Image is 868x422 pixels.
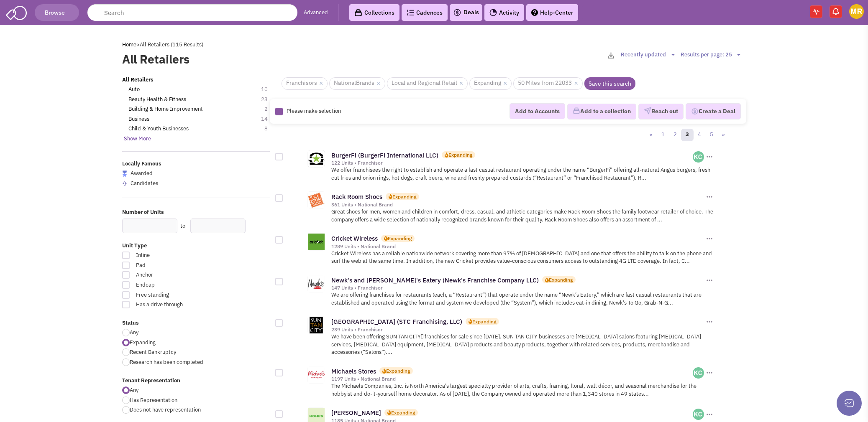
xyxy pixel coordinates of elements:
[128,105,203,113] a: Building & Home Improvement
[402,4,448,21] a: Cadences
[686,103,741,120] button: Create a Deal
[503,80,507,87] a: ×
[130,329,138,336] span: Any
[122,51,376,68] label: All Retailers
[469,77,512,90] span: Expanding
[122,41,136,48] a: Home
[376,80,380,87] a: ×
[531,9,538,16] img: help.png
[388,235,412,242] div: Expanding
[331,409,381,417] a: [PERSON_NAME]
[567,103,636,119] button: Add to a collection
[131,291,223,299] span: Free standing
[304,9,328,17] a: Advanced
[128,115,149,123] a: Business
[331,160,693,166] div: 122 Units • Franchisor
[287,107,341,114] span: Please make selection
[705,129,718,141] a: 5
[130,358,203,366] span: Research has been completed
[122,319,270,327] label: Status
[122,377,270,385] label: Tenant Representation
[331,382,714,398] p: The Michaels Companies, Inc. is North America's largest specialty provider of arts, crafts, frami...
[264,125,276,133] span: 8
[122,135,154,142] span: Show More
[453,8,461,18] img: icon-deals.svg
[510,103,565,119] button: Add to Accounts
[459,80,463,87] a: ×
[122,76,154,83] b: All Retailers
[645,129,657,141] a: «
[349,4,399,21] a: Collections
[131,170,153,177] span: Awarded
[264,105,276,113] span: 2
[331,250,714,265] p: Cricket Wireless has a reliable nationwide network covering more than 97% of [DEMOGRAPHIC_DATA] a...
[122,242,270,250] label: Unit Type
[549,276,573,283] div: Expanding
[387,77,468,90] span: Local and Regional Retail
[331,193,382,201] a: Rack Room Shoes
[638,103,684,119] button: Reach out
[128,86,140,94] a: Auto
[130,348,176,356] span: Recent Bankruptcy
[693,129,706,141] a: 4
[693,409,704,420] img: teWl9Dtx2ke2FFSUte9CyA.png
[386,367,410,374] div: Expanding
[128,125,189,133] a: Child & Youth Businesses
[681,129,694,141] a: 3
[472,318,496,325] div: Expanding
[122,208,270,216] label: Number of Units
[319,80,323,87] a: ×
[331,208,714,224] p: Great shoes for men, women and children in comfort, dress, casual, and athletic categories make R...
[131,262,223,269] span: Pad
[849,4,864,19] img: Madison Roach
[391,409,415,416] div: Expanding
[331,151,438,159] a: BurgerFi (BurgerFi International LLC)
[657,129,669,141] a: 1
[691,107,699,116] img: Deal-Dollar.png
[448,151,472,158] div: Expanding
[608,52,614,58] img: download-2-24.png
[669,129,681,141] a: 2
[331,166,714,182] p: We offer franchisees the right to establish and operate a fast casual restaurant operating under ...
[331,285,704,291] div: 147 Units • Franchisor
[484,4,524,21] a: Activity
[331,243,704,250] div: 1289 Units • National Brand
[44,9,70,16] span: Browse
[131,252,223,259] span: Inline
[526,4,578,21] a: Help-Center
[574,80,578,87] a: ×
[573,107,580,114] img: icon-collection-lavender.png
[644,107,651,114] img: VectorPaper_Plane.png
[717,129,730,141] a: »
[331,291,714,307] p: We are offering franchises for restaurants (each, a “Restaurant”) that operate under the name “Ne...
[331,234,378,242] a: Cricket Wireless
[130,339,156,346] span: Expanding
[329,77,385,90] span: NationalBrands
[275,108,283,115] img: Rectangle.png
[122,170,127,177] img: locallyfamous-largeicon.png
[128,96,186,104] a: Beauty Health & Fitness
[513,77,582,90] span: 50 Miles from 22033
[584,77,635,90] a: Save this search
[122,181,127,186] img: locallyfamous-upvote.png
[180,222,185,230] label: to
[261,96,276,104] span: 23
[407,10,414,15] img: Cadences_logo.png
[35,4,79,21] button: Browse
[261,115,276,123] span: 14
[331,318,462,325] a: [GEOGRAPHIC_DATA] (STC Franchising, LLC)
[131,271,223,279] span: Anchor
[6,4,27,20] img: SmartAdmin
[693,151,704,163] img: teWl9Dtx2ke2FFSUte9CyA.png
[130,397,177,404] span: Has Representation
[243,220,256,231] div: Search Nearby
[122,76,154,84] a: All Retailers
[131,180,158,187] span: Candidates
[331,201,704,208] div: 361 Units • National Brand
[331,326,704,333] div: 239 Units • Franchisor
[331,367,376,375] a: Michaels Stores
[282,77,328,90] span: Franchisors
[693,367,704,379] img: teWl9Dtx2ke2FFSUte9CyA.png
[453,8,479,18] a: Deals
